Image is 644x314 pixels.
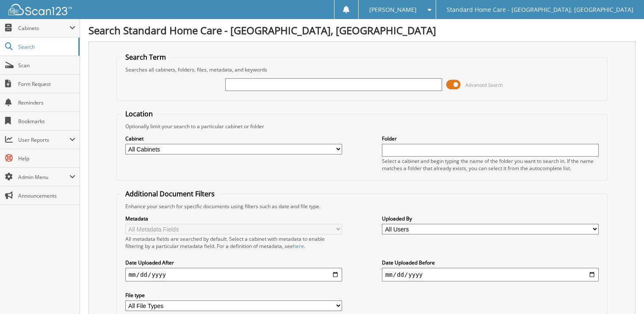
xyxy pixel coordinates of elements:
span: Reminders [18,99,75,106]
span: Search [18,43,74,50]
img: scan123-logo-white.svg [8,4,72,15]
div: Optionally limit your search to a particular cabinet or folder [121,123,603,130]
legend: Location [121,109,157,118]
div: Enhance your search for specific documents using filters such as date and file type. [121,203,603,210]
span: Announcements [18,192,75,199]
div: All metadata fields are searched by default. Select a cabinet with metadata to enable filtering b... [125,235,342,250]
label: Metadata [125,215,342,222]
span: Cabinets [18,25,69,32]
label: Date Uploaded After [125,259,342,266]
legend: Additional Document Filters [121,189,219,198]
h1: Search Standard Home Care - [GEOGRAPHIC_DATA], [GEOGRAPHIC_DATA] [88,23,636,37]
label: Uploaded By [382,215,599,222]
span: Bookmarks [18,118,75,125]
span: Advanced Search [465,82,503,88]
legend: Search Term [121,52,170,62]
label: Date Uploaded Before [382,259,599,266]
input: end [382,268,599,281]
input: start [125,268,342,281]
span: Admin Menu [18,174,69,181]
label: File type [125,292,342,299]
span: Scan [18,62,75,69]
span: Standard Home Care - [GEOGRAPHIC_DATA], [GEOGRAPHIC_DATA] [447,7,633,12]
div: Searches all cabinets, folders, files, metadata, and keywords [121,66,603,73]
label: Cabinet [125,135,342,142]
span: [PERSON_NAME] [369,7,417,12]
span: User Reports [18,136,69,143]
a: here [293,242,304,250]
label: Folder [382,135,599,142]
span: Help [18,155,75,162]
span: Form Request [18,80,75,88]
div: Select a cabinet and begin typing the name of the folder you want to search in. If the name match... [382,157,599,172]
